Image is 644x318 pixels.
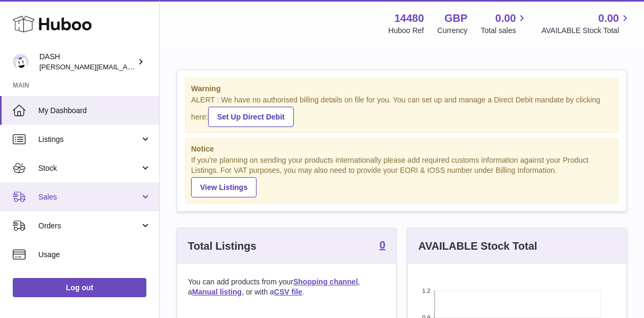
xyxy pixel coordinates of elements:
div: If you're planning on sending your products internationally please add required customs informati... [191,155,613,197]
span: [PERSON_NAME][EMAIL_ADDRESS][DOMAIN_NAME] [39,62,213,71]
strong: Warning [191,84,613,94]
span: Orders [38,221,140,231]
div: DASH [39,52,135,72]
span: Stock [38,163,140,173]
strong: Notice [191,144,613,154]
span: Listings [38,134,140,145]
span: Total sales [481,26,528,36]
div: Huboo Ref [389,26,424,36]
a: Log out [13,278,146,297]
text: 1.2 [422,288,430,294]
span: 0.00 [598,11,619,26]
strong: GBP [444,11,467,26]
a: Shopping channel [293,277,358,286]
a: Set Up Direct Debit [208,107,294,127]
h3: AVAILABLE Stock Total [418,239,537,253]
strong: 0 [379,240,385,250]
h3: Total Listings [188,239,257,253]
span: Usage [38,250,151,260]
a: Manual listing [192,288,242,296]
a: View Listings [191,177,257,197]
div: ALERT : We have no authorised billing details on file for you. You can set up and manage a Direct... [191,95,613,127]
a: 0.00 AVAILABLE Stock Total [541,11,631,36]
span: 0.00 [496,11,516,26]
strong: 14480 [394,11,424,26]
a: CSV file [274,288,302,296]
a: 0.00 Total sales [481,11,528,36]
p: You can add products from your , a , or with a . [188,277,385,297]
span: AVAILABLE Stock Total [541,26,631,36]
span: Sales [38,192,140,202]
a: 0 [379,240,385,252]
div: Currency [437,26,468,36]
span: My Dashboard [38,106,151,116]
img: penny@dash-water.com [13,54,29,70]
